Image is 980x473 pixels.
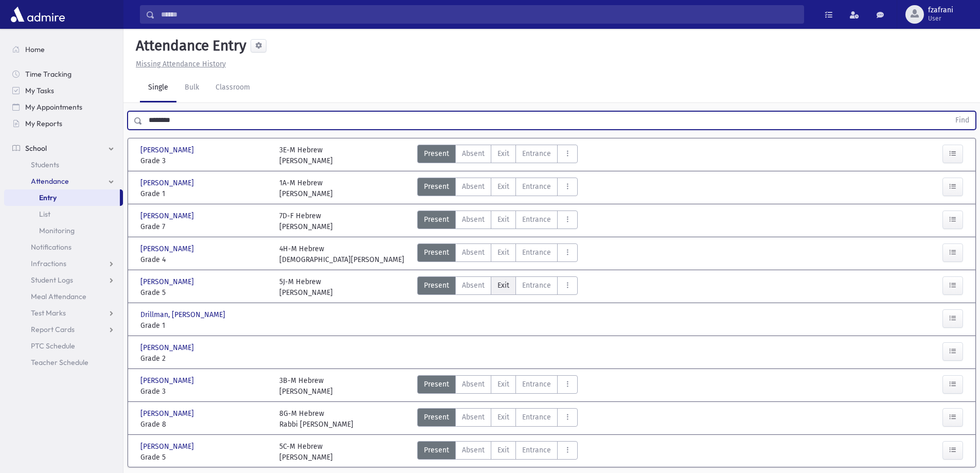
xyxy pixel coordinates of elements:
div: AttTypes [417,441,578,463]
span: Infractions [31,259,66,268]
span: [PERSON_NAME] [140,211,196,221]
span: Entrance [522,445,551,456]
a: Teacher Schedule [4,354,123,371]
span: Student Logs [31,275,73,285]
span: My Appointments [25,102,82,112]
div: 5J-M Hebrew [PERSON_NAME] [279,276,333,298]
h5: Attendance Entry [132,37,246,55]
span: Exit [497,280,509,291]
a: PTC Schedule [4,338,123,354]
a: Single [140,74,176,102]
span: Absent [462,247,485,258]
span: Teacher Schedule [31,358,88,367]
input: Search [155,5,804,24]
span: Grade 3 [140,386,269,397]
span: Grade 5 [140,452,269,463]
span: Exit [497,412,509,423]
span: Grade 2 [140,353,269,364]
a: Home [4,41,123,58]
span: Entrance [522,379,551,390]
span: List [39,209,50,219]
span: Present [424,148,449,159]
u: Missing Attendance History [136,60,226,68]
span: Grade 7 [140,221,269,232]
a: Attendance [4,173,123,189]
div: 7D-F Hebrew [PERSON_NAME] [279,211,333,232]
span: Entrance [522,181,551,192]
span: My Tasks [25,86,54,95]
div: AttTypes [417,145,578,166]
span: Absent [462,148,485,159]
div: AttTypes [417,276,578,298]
span: Absent [462,280,485,291]
span: Grade 3 [140,155,269,166]
div: AttTypes [417,408,578,430]
span: Exit [497,214,509,225]
span: School [25,144,47,153]
span: Entry [39,193,57,202]
span: Present [424,379,449,390]
span: PTC Schedule [31,341,75,351]
button: Find [949,112,975,129]
span: Absent [462,412,485,423]
a: Classroom [207,74,258,102]
span: Attendance [31,177,69,186]
span: Present [424,181,449,192]
span: Notifications [31,242,72,252]
span: Exit [497,148,509,159]
span: Grade 1 [140,320,269,331]
a: Report Cards [4,321,123,338]
a: School [4,140,123,156]
a: Test Marks [4,305,123,321]
span: Entrance [522,214,551,225]
span: Entrance [522,280,551,291]
span: Grade 8 [140,419,269,430]
a: My Tasks [4,82,123,99]
a: My Appointments [4,99,123,115]
span: Meal Attendance [31,292,86,301]
span: Time Tracking [25,69,72,79]
span: Exit [497,247,509,258]
span: Absent [462,379,485,390]
span: Exit [497,181,509,192]
div: AttTypes [417,375,578,397]
a: Missing Attendance History [132,60,226,68]
span: User [928,14,953,23]
span: Absent [462,214,485,225]
span: [PERSON_NAME] [140,145,196,155]
span: fzafrani [928,6,953,14]
a: Entry [4,189,120,206]
span: Entrance [522,247,551,258]
span: Students [31,160,59,169]
a: Infractions [4,255,123,272]
div: AttTypes [417,243,578,265]
a: Time Tracking [4,66,123,82]
span: Grade 4 [140,254,269,265]
div: 8G-M Hebrew Rabbi [PERSON_NAME] [279,408,353,430]
a: Meal Attendance [4,288,123,305]
span: Monitoring [39,226,75,235]
span: Grade 1 [140,188,269,199]
a: List [4,206,123,222]
span: Present [424,412,449,423]
span: Test Marks [31,308,66,318]
span: Entrance [522,412,551,423]
span: [PERSON_NAME] [140,178,196,188]
span: Grade 5 [140,287,269,298]
div: AttTypes [417,178,578,199]
span: Report Cards [31,325,75,334]
span: Present [424,445,449,456]
a: Monitoring [4,222,123,239]
span: [PERSON_NAME] [140,243,196,254]
span: [PERSON_NAME] [140,408,196,419]
a: Notifications [4,239,123,255]
a: Students [4,156,123,173]
span: Absent [462,445,485,456]
span: Present [424,280,449,291]
div: AttTypes [417,211,578,232]
span: [PERSON_NAME] [140,276,196,287]
span: Absent [462,181,485,192]
span: [PERSON_NAME] [140,375,196,386]
a: My Reports [4,115,123,132]
span: Home [25,45,45,54]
